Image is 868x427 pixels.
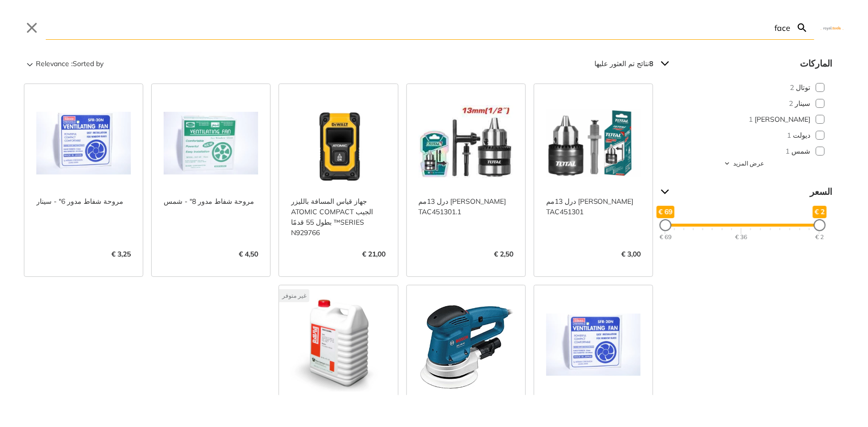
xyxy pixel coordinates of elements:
[793,130,810,141] span: ديولت
[785,146,789,157] span: 1
[749,114,753,125] span: 1
[820,25,844,30] img: Close
[24,20,40,36] button: Close
[673,56,832,72] span: الماركات
[653,143,832,159] button: شمس 1
[789,98,793,109] span: 2
[673,184,832,200] span: السعر
[791,146,810,157] span: شمس
[594,56,653,72] div: نتائج تم العثور عليها
[816,233,824,242] div: 2 €
[733,159,764,168] span: عرض المزيد
[814,219,826,231] div: Minimum Price
[795,98,810,109] span: سينار
[653,80,832,95] button: توتال 2
[24,58,36,70] svg: Sort
[279,289,309,302] div: غير متوفر
[649,59,653,68] strong: 8
[787,130,791,141] span: 1
[755,114,810,125] span: [PERSON_NAME]
[653,127,832,143] button: ديولت 1
[46,16,790,39] input: ابحث...
[653,111,832,127] button: [PERSON_NAME] 1
[24,56,105,72] button: Sorted by:Relevance Sort
[36,56,69,72] span: Relevance
[660,219,672,231] div: Maximum Price
[653,159,832,168] button: عرض المزيد
[660,233,672,242] div: 69 €
[653,95,832,111] button: سينار 2
[796,83,810,93] span: توتال
[796,22,808,34] svg: Search
[790,83,794,93] span: 2
[736,233,748,242] div: 36 €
